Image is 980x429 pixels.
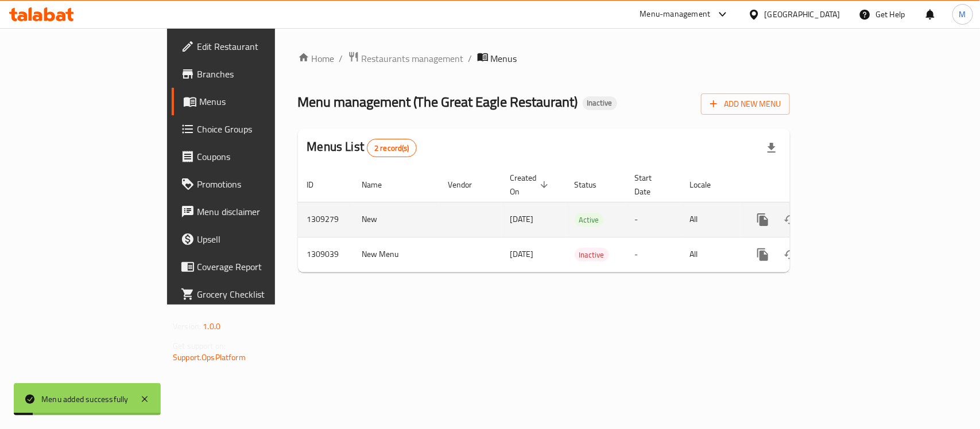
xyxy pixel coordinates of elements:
[575,178,612,192] span: Status
[367,143,416,154] span: 2 record(s)
[749,241,777,268] button: more
[197,177,321,191] span: Promotions
[710,97,781,111] span: Add New Menu
[172,60,331,88] a: Branches
[510,212,534,227] span: [DATE]
[348,51,464,66] a: Restaurants management
[468,52,472,65] li: /
[575,248,609,262] span: Inactive
[749,206,777,233] button: more
[575,213,604,227] div: Active
[583,96,617,110] div: Inactive
[626,237,681,272] td: -
[197,67,321,81] span: Branches
[203,319,220,334] span: 1.0.0
[777,241,804,268] button: Change Status
[681,202,740,237] td: All
[172,170,331,198] a: Promotions
[448,178,487,192] span: Vendor
[640,7,711,21] div: Menu-management
[41,393,129,405] div: Menu added successfully
[172,225,331,253] a: Upsell
[681,237,740,272] td: All
[172,280,331,308] a: Grocery Checklist
[491,52,517,65] span: Menus
[362,52,464,65] span: Restaurants management
[172,33,331,60] a: Edit Restaurant
[307,138,417,157] h2: Menus List
[298,51,790,66] nav: breadcrumb
[173,350,246,365] a: Support.OpsPlatform
[765,8,840,21] div: [GEOGRAPHIC_DATA]
[172,88,331,115] a: Menus
[339,52,343,65] li: /
[298,167,869,272] table: enhanced table
[626,202,681,237] td: -
[197,232,321,246] span: Upsell
[701,93,790,115] button: Add New Menu
[635,171,667,198] span: Start Date
[510,171,552,198] span: Created On
[583,98,617,108] span: Inactive
[197,150,321,163] span: Coupons
[740,167,869,202] th: Actions
[362,178,397,192] span: Name
[173,338,226,353] span: Get support on:
[173,319,201,334] span: Version:
[197,205,321,219] span: Menu disclaimer
[353,202,439,237] td: New
[353,237,439,272] td: New Menu
[197,122,321,136] span: Choice Groups
[298,89,578,115] span: Menu management ( The Great Eagle Restaurant )
[172,115,331,143] a: Choice Groups
[172,143,331,170] a: Coupons
[510,247,534,262] span: [DATE]
[197,260,321,274] span: Coverage Report
[199,95,321,108] span: Menus
[367,139,417,157] div: Total records count
[172,253,331,280] a: Coverage Report
[758,134,785,162] div: Export file
[197,287,321,301] span: Grocery Checklist
[959,8,966,21] span: M
[172,198,331,225] a: Menu disclaimer
[307,178,329,192] span: ID
[575,248,609,262] div: Inactive
[690,178,726,192] span: Locale
[575,213,604,227] span: Active
[197,40,321,53] span: Edit Restaurant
